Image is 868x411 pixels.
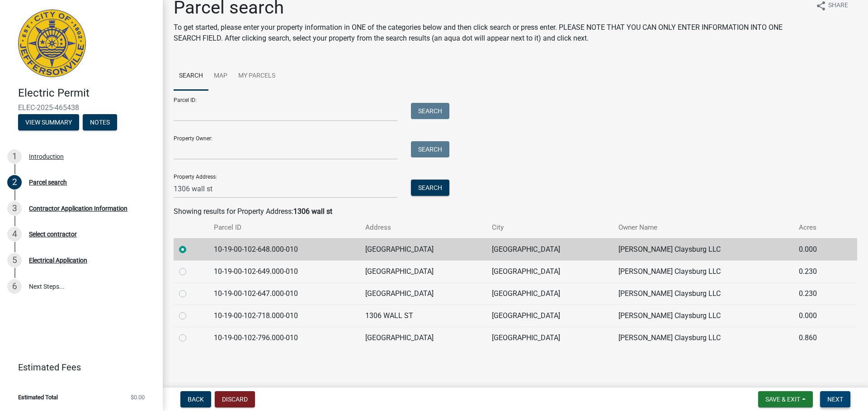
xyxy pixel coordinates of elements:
span: Estimated Total [18,394,58,400]
span: Share [828,0,848,11]
div: Showing results for Property Address: [174,206,857,217]
span: Back [188,396,204,403]
td: 10-19-00-102-648.000-010 [208,238,360,260]
td: 10-19-00-102-649.000-010 [208,260,360,282]
button: Search [411,180,449,196]
td: 0.230 [793,282,840,305]
a: Search [174,62,208,91]
button: Discard [215,391,255,407]
img: City of Jeffersonville, Indiana [18,9,86,77]
td: [PERSON_NAME] Claysburg LLC [613,238,794,260]
i: share [816,0,826,11]
div: 3 [7,201,22,216]
a: Map [208,62,233,91]
button: Next [820,391,850,407]
td: [PERSON_NAME] Claysburg LLC [613,282,794,305]
td: [GEOGRAPHIC_DATA] [360,238,486,260]
div: 1 [7,149,22,164]
td: 10-19-00-102-796.000-010 [208,327,360,349]
button: Back [180,391,211,407]
div: 4 [7,227,22,241]
a: My Parcels [233,62,281,91]
th: Owner Name [613,217,794,238]
button: Notes [83,114,117,130]
td: [GEOGRAPHIC_DATA] [486,282,613,305]
td: [GEOGRAPHIC_DATA] [486,238,613,260]
strong: 1306 wall st [293,207,332,216]
div: Contractor Application Information [29,205,127,212]
td: 1306 WALL ST [360,305,486,327]
td: [PERSON_NAME] Claysburg LLC [613,260,794,282]
td: [GEOGRAPHIC_DATA] [360,282,486,305]
button: Search [411,103,449,119]
a: Estimated Fees [7,358,148,376]
th: City [486,217,613,238]
p: To get started, please enter your property information in ONE of the categories below and then cl... [174,22,808,44]
td: [GEOGRAPHIC_DATA] [360,327,486,349]
div: 2 [7,175,22,189]
button: Save & Exit [758,391,813,407]
div: Parcel search [29,179,67,185]
h4: Electric Permit [18,87,156,100]
td: 10-19-00-102-647.000-010 [208,282,360,305]
td: 10-19-00-102-718.000-010 [208,305,360,327]
span: $0.00 [131,394,145,400]
td: [PERSON_NAME] Claysburg LLC [613,305,794,327]
td: 0.000 [793,238,840,260]
wm-modal-confirm: Summary [18,119,79,126]
th: Acres [793,217,840,238]
td: [GEOGRAPHIC_DATA] [486,305,613,327]
div: Select contractor [29,231,77,237]
button: View Summary [18,114,79,130]
td: [PERSON_NAME] Claysburg LLC [613,327,794,349]
span: ELEC-2025-465438 [18,103,145,112]
span: Save & Exit [765,396,800,403]
button: Search [411,141,449,157]
div: Electrical Application [29,257,87,263]
span: Next [827,396,843,403]
div: 5 [7,253,22,268]
div: Introduction [29,153,64,160]
td: [GEOGRAPHIC_DATA] [360,260,486,282]
td: [GEOGRAPHIC_DATA] [486,260,613,282]
th: Parcel ID [208,217,360,238]
td: 0.860 [793,327,840,349]
div: 6 [7,279,22,294]
td: 0.230 [793,260,840,282]
wm-modal-confirm: Notes [83,119,117,126]
td: [GEOGRAPHIC_DATA] [486,327,613,349]
td: 0.000 [793,305,840,327]
th: Address [360,217,486,238]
